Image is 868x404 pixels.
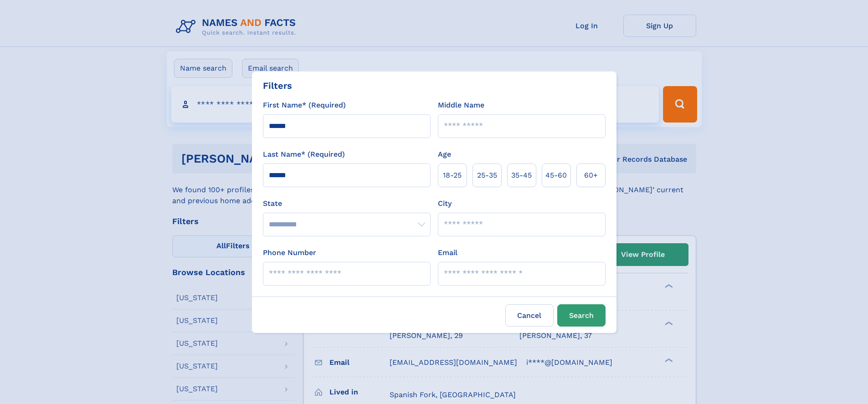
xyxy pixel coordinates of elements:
span: 45‑60 [545,170,567,181]
label: City [438,198,452,209]
span: 18‑25 [443,170,462,181]
label: Phone Number [263,247,316,258]
label: Middle Name [438,100,484,111]
label: Email [438,247,457,258]
label: Age [438,149,451,160]
div: Filters [263,79,292,92]
label: Cancel [505,304,554,327]
label: State [263,198,431,209]
span: 25‑35 [477,170,497,181]
label: First Name* (Required) [263,100,346,111]
span: 60+ [584,170,598,181]
label: Last Name* (Required) [263,149,345,160]
span: 35‑45 [511,170,532,181]
button: Search [557,304,606,327]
